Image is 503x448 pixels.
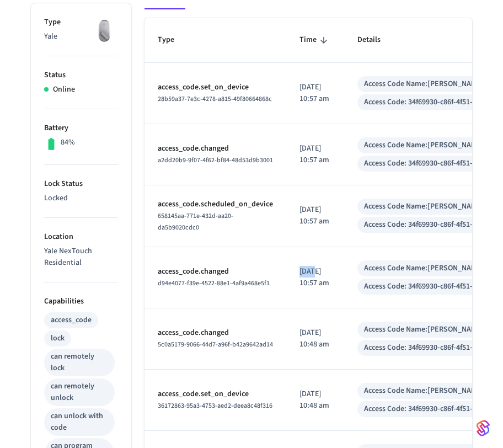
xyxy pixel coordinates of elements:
[158,82,273,93] p: access_code.set_on_device
[357,31,395,49] span: Details
[158,199,273,210] p: access_code.scheduled_on_device
[299,82,331,105] p: [DATE] 10:57 am
[51,351,108,374] div: can remotely lock
[158,340,273,349] span: 5c0a5179-9066-44d7-a96f-b42a9642ad14
[44,122,118,134] p: Battery
[44,31,118,42] p: Yale
[364,201,484,212] div: Access Code Name: [PERSON_NAME]
[44,70,118,81] p: Status
[364,324,484,335] div: Access Code Name: [PERSON_NAME]
[158,388,273,400] p: access_code.set_on_device
[158,211,233,232] span: 658145aa-771e-432d-aa20-da5b9020cdc0
[158,279,270,288] span: d94e4077-f39e-4522-88e1-4af9a468e5f1
[299,327,331,350] p: [DATE] 10:48 am
[477,419,490,437] img: SeamLogoGradient.69752ec5.svg
[364,140,484,151] div: Access Code Name: [PERSON_NAME]
[44,231,118,243] p: Location
[299,388,331,412] p: [DATE] 10:48 am
[364,78,484,90] div: Access Code Name: [PERSON_NAME]
[299,204,331,227] p: [DATE] 10:57 am
[364,263,484,274] div: Access Code Name: [PERSON_NAME]
[158,327,273,339] p: access_code.changed
[299,31,331,49] span: Time
[44,17,118,28] p: Type
[44,246,118,269] p: Yale NexTouch Residential
[44,178,118,190] p: Lock Status
[158,266,273,278] p: access_code.changed
[44,193,118,204] p: Locked
[158,143,273,154] p: access_code.changed
[158,31,189,49] span: Type
[158,94,272,104] span: 28b59a37-7e3c-4278-a815-49f80664868c
[51,381,108,404] div: can remotely unlock
[51,314,92,326] div: access_code
[53,84,75,95] p: Online
[90,17,118,44] img: August Wifi Smart Lock 3rd Gen, Silver, Front
[299,266,331,289] p: [DATE] 10:57 am
[51,333,65,344] div: lock
[61,137,75,148] p: 84%
[158,401,272,410] span: 36172863-95a3-4753-aed2-deea8c48f316
[299,143,331,166] p: [DATE] 10:57 am
[158,156,273,165] span: a2dd20b9-9f07-4f62-bf84-48d53d9b3001
[44,296,118,307] p: Capabilities
[364,385,484,397] div: Access Code Name: [PERSON_NAME]
[51,410,108,434] div: can unlock with code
